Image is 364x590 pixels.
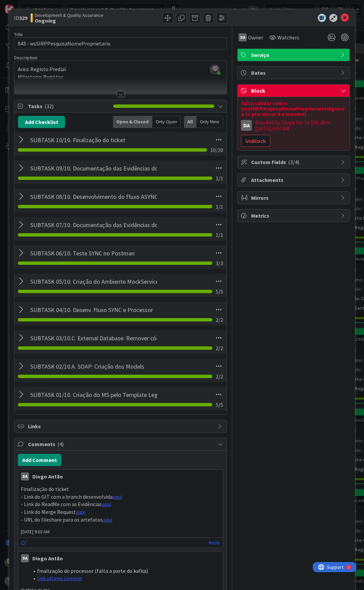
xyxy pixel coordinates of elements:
[14,37,227,50] input: type card name here...
[28,102,110,110] span: Tasks
[241,135,270,147] button: Unblock
[216,203,223,211] span: 1 / 1
[251,51,337,59] span: Serviço
[21,500,220,508] p: - Link do ReadMe com as Evidências
[18,116,65,128] button: Add Checklist
[37,575,82,582] a: link ultimo commit
[18,65,223,73] p: Area: Registo Predial
[28,440,214,448] span: Comments
[18,528,223,535] span: [DATE] 9:03 AM
[113,493,122,500] a: aqui
[251,194,337,202] span: Mirrors
[216,344,223,352] span: 2 / 2
[216,401,223,409] span: 5 / 5
[251,176,337,184] span: Attachments
[21,472,29,480] div: DA
[28,275,159,287] input: Add Checklist...
[248,33,263,41] span: Owner
[19,14,27,21] b: 329
[14,55,37,61] span: Description
[251,212,337,220] span: Metrics
[57,441,64,447] span: ( 4 )
[32,554,63,562] div: Diogo Antão
[28,389,159,401] input: Add Checklist...
[103,516,112,523] a: aqui
[196,116,223,128] div: Only Mine
[216,316,223,324] span: 2 / 2
[21,493,220,501] p: - Link do GIT com a branch desenvolvida
[44,103,54,110] span: ( 32 )
[28,332,159,344] input: Add Checklist...
[251,87,337,95] span: Block
[35,12,103,18] span: Development & Quality Assurance
[28,247,159,259] input: Add Checklist...
[18,454,61,466] button: Add Comment
[28,360,159,372] input: Add Checklist...
[21,485,220,493] p: Finalização do ticket
[18,73,223,81] p: Milestone: Registos
[21,554,29,562] div: DA
[14,31,23,37] label: Title
[14,14,27,22] span: ID
[216,231,223,239] span: 1 / 1
[241,100,346,117] div: falta validar com o wsSIRPPesquisaNomeProprietarioVigencia (o processor é o mesmo)
[14,1,31,9] span: Support
[76,508,85,515] a: aqui
[113,116,152,128] div: Open & Closed
[35,3,37,8] div: 2
[21,516,220,524] p: - URL do fileshare para os artefatos
[288,159,299,165] span: ( 3/4 )
[210,64,219,74] img: 6lt3uT3iixLqDNk5qtoYI6LggGIpyp3L.jpeg
[216,259,223,267] span: 3 / 3
[28,219,159,231] input: Add Checklist...
[28,190,159,203] input: Add Checklist...
[28,422,214,430] span: Links
[216,174,223,182] span: 1 / 1
[209,538,220,547] a: Reply
[216,372,223,380] span: 2 / 2
[184,116,196,128] div: All
[241,120,252,131] div: DA
[251,69,337,77] span: Dates
[255,119,346,131] div: Blocked by Diogo for 1d 15h 28m [DATE] 9:07 AM
[216,287,223,296] span: 5 / 5
[239,33,247,41] div: DA
[102,501,111,507] a: aqui
[210,146,223,154] span: 10 / 10
[28,304,159,316] input: Add Checklist...
[29,567,220,575] li: finalização do processor (falta a parte do kafka)
[32,472,63,480] div: Diogo Antão
[21,508,220,516] p: - Link do Merge Request
[152,116,181,128] div: Only Open
[35,18,103,23] b: Ongoing
[28,134,159,146] input: Add Checklist...
[251,158,337,166] span: Custom Fields
[28,162,159,174] input: Add Checklist...
[277,33,299,41] span: Watchers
